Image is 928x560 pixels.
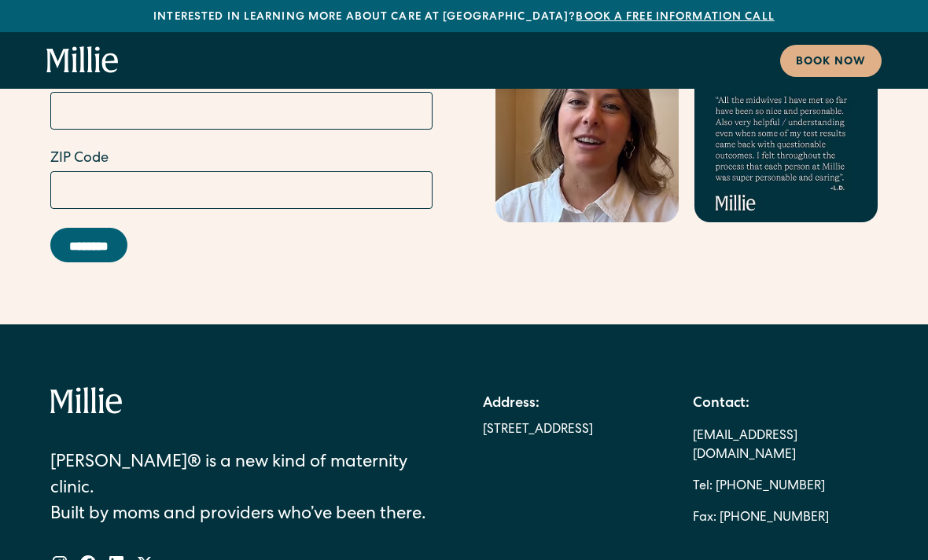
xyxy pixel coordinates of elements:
[693,397,749,411] strong: Contact:
[50,451,445,529] div: [PERSON_NAME]® is a new kind of maternity clinic. Built by moms and providers who’ve been there.
[693,503,716,534] div: Fax:
[693,421,878,471] a: [EMAIL_ADDRESS][DOMAIN_NAME]
[483,397,539,411] strong: Address:
[50,148,433,170] label: ZIP Code
[483,421,593,440] a: [STREET_ADDRESS]
[716,471,825,503] a: [PHONE_NUMBER]
[720,503,829,534] a: [PHONE_NUMBER]
[693,471,713,503] div: Tel:
[46,46,119,75] a: home
[780,45,882,77] a: Book now
[796,54,866,71] div: Book now
[576,12,774,23] a: Book a free information call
